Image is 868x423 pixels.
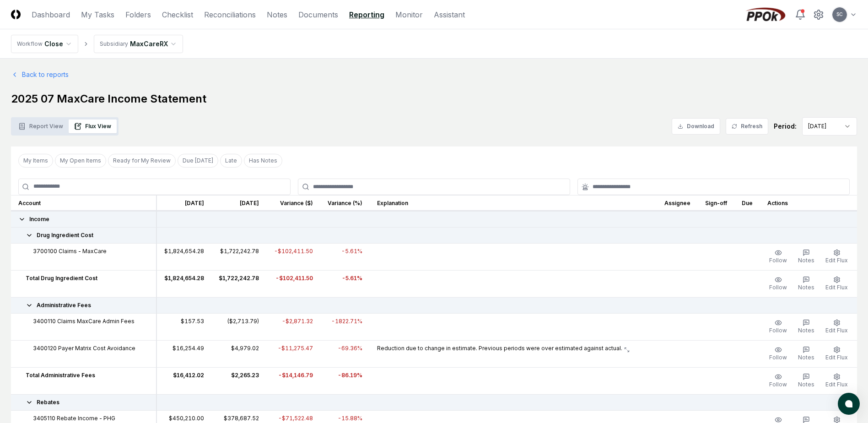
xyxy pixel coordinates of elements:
[33,317,135,325] span: 3400110 Claims MaxCare Admin Fees
[37,398,59,407] span: Rebates
[81,9,114,20] a: My Tasks
[55,154,106,168] button: My Open Items
[769,327,787,334] span: Follow
[320,340,370,367] td: -69.36%
[266,367,320,394] td: -$14,146.79
[266,313,320,340] td: -$2,871.32
[734,195,760,211] th: Due
[744,7,787,22] img: PPOk logo
[11,195,156,211] th: Account
[370,195,657,211] th: Explanation
[11,10,21,19] img: Logo
[156,313,211,340] td: $157.53
[698,195,734,211] th: Sign-off
[33,414,115,423] span: 3405110 Rebate Income - PHG
[11,35,183,53] nav: breadcrumb
[211,270,266,297] td: $1,722,242.78
[825,354,848,361] span: Edit Flux
[824,371,850,390] button: Edit Flux
[266,270,320,297] td: -$102,411.50
[395,9,423,20] a: Monitor
[69,119,117,133] button: Flux View
[220,154,242,168] button: Late
[377,344,622,352] p: Reduction due to change in estimate. Previous periods were over estimated against actual.
[760,195,857,211] th: Actions
[266,195,320,211] th: Variance ($)
[156,340,211,367] td: $16,254.49
[156,270,211,297] td: $1,824,654.28
[672,118,720,135] button: Download
[825,327,848,334] span: Edit Flux
[267,9,287,20] a: Notes
[17,40,43,48] div: Workflow
[769,381,787,388] span: Follow
[825,257,848,264] span: Edit Flux
[37,231,93,239] span: Drug Ingredient Cost
[796,274,816,293] button: Notes
[796,247,816,266] button: Notes
[434,9,465,20] a: Assistant
[37,301,91,309] span: Administrative Fees
[774,121,797,131] div: Period:
[320,313,370,340] td: -1822.71%
[726,118,768,135] button: Refresh
[798,284,814,291] span: Notes
[349,9,384,20] a: Reporting
[29,215,49,223] span: Income
[11,92,857,106] h1: 2025 07 MaxCare Income Statement
[156,367,211,394] td: $16,412.02
[178,154,218,168] button: Due Today
[836,11,843,18] span: SC
[798,327,814,334] span: Notes
[824,317,850,336] button: Edit Flux
[824,344,850,363] button: Edit Flux
[156,243,211,270] td: $1,824,654.28
[769,354,787,361] span: Follow
[244,154,282,168] button: Has Notes
[13,119,69,133] button: Report View
[796,371,816,390] button: Notes
[266,243,320,270] td: -$102,411.50
[796,317,816,336] button: Notes
[838,393,860,415] button: atlas-launcher
[798,381,814,388] span: Notes
[377,344,630,352] button: Reduction due to change in estimate. Previous periods were over estimated against actual.
[33,247,107,255] span: 3700100 Claims - MaxCare
[824,247,850,266] button: Edit Flux
[32,9,70,20] a: Dashboard
[320,367,370,394] td: -86.19%
[162,9,193,20] a: Checklist
[211,195,266,211] th: [DATE]
[18,154,53,168] button: My Items
[824,274,850,293] button: Edit Flux
[100,40,128,48] div: Subsidiary
[211,367,266,394] td: $2,265.23
[204,9,256,20] a: Reconciliations
[320,195,370,211] th: Variance (%)
[798,354,814,361] span: Notes
[767,274,789,293] button: Follow
[320,243,370,270] td: -5.61%
[767,247,789,266] button: Follow
[266,340,320,367] td: -$11,275.47
[320,270,370,297] td: -5.61%
[26,274,97,282] span: Total Drug Ingredient Cost
[798,257,814,264] span: Notes
[767,371,789,390] button: Follow
[211,243,266,270] td: $1,722,242.78
[156,195,211,211] th: [DATE]
[825,284,848,291] span: Edit Flux
[767,344,789,363] button: Follow
[11,70,69,79] a: Back to reports
[33,344,135,352] span: 3400120 Payer Matrix Cost Avoidance
[298,9,338,20] a: Documents
[26,371,95,380] span: Total Administrative Fees
[831,6,848,23] button: SC
[211,313,266,340] td: ($2,713.79)
[125,9,151,20] a: Folders
[796,344,816,363] button: Notes
[769,257,787,264] span: Follow
[769,284,787,291] span: Follow
[767,317,789,336] button: Follow
[108,154,176,168] button: Ready for My Review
